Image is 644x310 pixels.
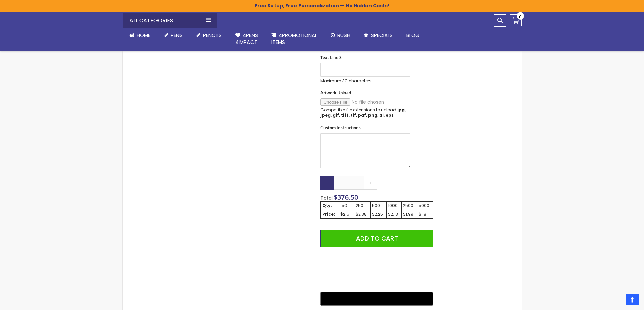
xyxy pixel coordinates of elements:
a: Home [123,28,157,43]
strong: Price: [322,211,335,217]
div: $2.13 [388,212,400,217]
span: Total: [320,195,334,201]
span: Home [137,32,150,39]
span: Specials [371,32,393,39]
a: 0 [510,14,522,26]
span: Pencils [203,32,222,39]
div: $2.25 [372,212,385,217]
a: Rush [324,28,357,43]
button: Add to Cart [320,230,433,247]
span: Add to Cart [356,234,398,243]
div: 1000 [388,203,400,208]
strong: Qty: [322,203,332,208]
a: - [320,176,334,190]
button: Buy with GPay [320,292,433,306]
span: Rush [337,32,350,39]
a: 4PROMOTIONALITEMS [265,28,324,50]
div: 500 [372,203,385,208]
div: $2.38 [356,212,369,217]
span: 4PROMOTIONAL ITEMS [271,32,317,46]
div: 5000 [419,203,431,208]
a: Specials [357,28,400,43]
iframe: PayPal [320,252,433,287]
a: + [364,176,377,190]
span: Custom Instructions [320,125,361,131]
div: All Categories [123,13,217,28]
span: Text Line 3 [320,55,342,60]
span: 0 [519,13,522,20]
strong: jpg, jpeg, gif, tiff, tif, pdf, png, ai, eps [320,107,406,118]
span: $ [334,193,358,202]
span: 376.50 [337,193,358,202]
span: Blog [406,32,420,39]
div: 150 [340,203,353,208]
div: $2.51 [340,212,353,217]
div: 250 [356,203,369,208]
p: Compatible file extensions to upload: [320,107,410,118]
a: Blog [400,28,426,43]
span: Pens [171,32,183,39]
a: Pencils [189,28,229,43]
div: $1.99 [403,212,415,217]
span: 4Pens 4impact [235,32,258,46]
div: $1.81 [419,212,431,217]
a: 4Pens4impact [229,28,265,50]
p: Maximum 30 characters [320,78,410,84]
a: Pens [157,28,189,43]
span: Artwork Upload [320,90,351,96]
div: 2500 [403,203,415,208]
